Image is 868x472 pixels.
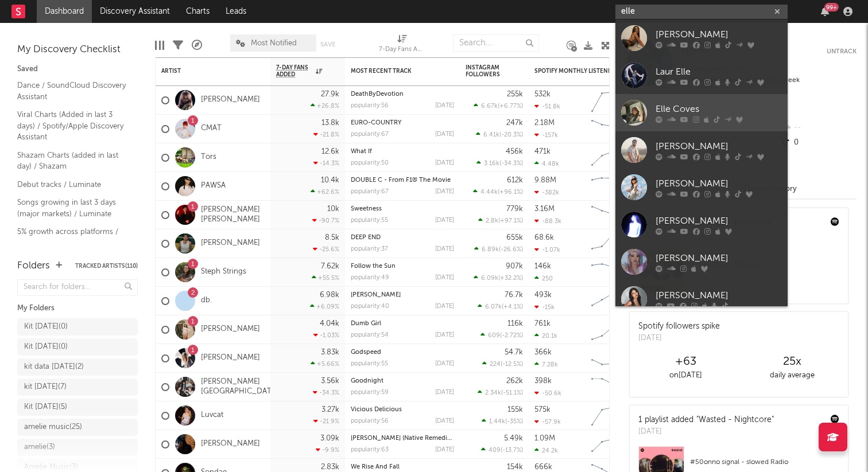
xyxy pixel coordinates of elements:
[480,331,523,339] div: ( )
[481,446,523,454] div: ( )
[313,331,339,339] div: -1.03 %
[321,177,339,184] div: 10.4k
[656,177,782,190] div: [PERSON_NAME]
[173,29,183,62] div: Filters
[504,435,523,442] div: 5.49k
[534,148,551,155] div: 471k
[351,407,454,413] div: Vicious Delicious
[586,229,638,258] svg: Chart title
[312,274,339,282] div: +55.5 %
[739,355,845,369] div: 25 x
[483,132,499,138] span: 6.41k
[481,103,498,110] span: 6.67k
[435,332,454,338] div: [DATE]
[17,196,126,220] a: Songs growing in last 3 days (major markets) / Luminate
[351,177,451,184] a: DOUBLE C - From F1® The Movie
[201,439,260,449] a: [PERSON_NAME]
[17,419,138,436] a: amelie music(25)
[534,246,560,253] div: -1.07k
[534,131,558,139] div: -157k
[586,143,638,172] svg: Chart title
[435,246,454,252] div: [DATE]
[489,419,505,425] span: 1.44k
[192,29,202,62] div: A&R Pipeline
[505,291,523,299] div: 76.7k
[320,320,339,327] div: 4.04k
[507,419,521,425] span: -35 %
[534,463,552,471] div: 666k
[506,148,523,155] div: 456k
[586,201,638,229] svg: Chart title
[780,120,857,135] div: --
[351,263,396,270] a: Follow the Sun
[501,247,521,253] span: -26.6 %
[321,263,339,270] div: 7.62k
[534,177,556,184] div: 9.88M
[17,108,126,143] a: Viral Charts (Added in last 3 days) / Spotify/Apple Discovery Assistant
[615,94,788,131] a: Elle Coves
[481,275,498,282] span: 6.09k
[351,321,454,327] div: Dumb Girl
[201,181,226,191] a: PAWSA
[320,435,339,442] div: 3.09k
[435,103,454,109] div: [DATE]
[351,120,401,126] a: EURO-COUNTRY
[586,401,638,430] svg: Chart title
[435,131,454,138] div: [DATE]
[484,161,499,167] span: 3.16k
[502,447,521,454] span: -13.7 %
[351,160,389,166] div: popularity: 50
[656,139,782,153] div: [PERSON_NAME]
[321,148,339,155] div: 12.6k
[478,303,523,310] div: ( )
[435,361,454,367] div: [DATE]
[435,418,454,424] div: [DATE]
[351,464,454,470] div: We Rise And Fall
[534,119,555,127] div: 2.18M
[313,389,339,396] div: -34.3 %
[201,205,265,225] a: [PERSON_NAME] [PERSON_NAME]
[615,19,788,57] a: [PERSON_NAME]
[17,338,138,356] a: Kit [DATE](0)
[351,332,389,338] div: popularity: 54
[501,161,521,167] span: -34.3 %
[507,463,523,471] div: 154k
[351,389,389,396] div: popularity: 59
[351,361,388,367] div: popularity: 55
[24,320,68,334] div: Kit [DATE] ( 0 )
[534,320,551,327] div: 761k
[313,131,339,138] div: -21.8 %
[351,206,454,212] div: Sweetness
[586,258,638,287] svg: Chart title
[251,40,297,47] span: Most Notified
[482,247,499,253] span: 6.89k
[586,315,638,344] svg: Chart title
[24,360,84,374] div: kit data [DATE] ( 2 )
[821,7,829,16] button: 99+
[696,416,774,424] a: "Wasted - Nightcore"
[739,369,845,383] div: daily average
[351,321,381,327] a: Dumb Girl
[17,225,126,249] a: 5% growth across platforms / Follower Growth
[586,287,638,315] svg: Chart title
[656,102,782,116] div: Elle Coves
[488,333,500,339] span: 609
[480,189,498,196] span: 4.44k
[586,172,638,201] svg: Chart title
[351,103,389,109] div: popularity: 56
[351,435,475,442] a: [PERSON_NAME] (Native Remedies Remix)
[435,389,454,396] div: [DATE]
[534,418,561,426] div: -57.9k
[351,447,389,453] div: popularity: 63
[351,435,454,442] div: Kat Slater (Native Remedies Remix)
[780,135,857,150] div: 0
[24,400,67,414] div: Kit [DATE] ( 5 )
[633,355,739,369] div: +63
[321,91,339,98] div: 27.9k
[499,103,521,110] span: +6.77 %
[17,43,138,57] div: My Discovery Checklist
[311,102,339,110] div: +26.8 %
[824,3,839,11] div: 99 +
[534,275,553,282] div: 250
[379,29,425,62] div: 7-Day Fans Added (7-Day Fans Added)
